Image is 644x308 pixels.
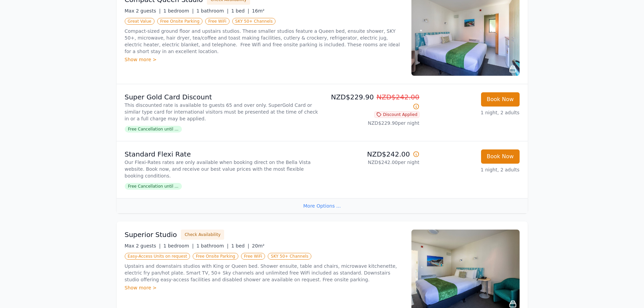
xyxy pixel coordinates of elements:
span: 20m² [252,243,264,248]
p: Upstairs and downstairs studios with King or Queen bed. Shower ensuite, table and chairs, microwa... [125,263,403,283]
span: Max 2 guests | [125,243,161,248]
span: Easy-Access Units on request [125,253,190,260]
button: Book Now [481,149,520,164]
p: Compact-sized ground floor and upstairs studios. These smaller studios feature a Queen bed, ensui... [125,28,403,55]
span: 1 bed | [231,243,249,248]
p: This discounted rate is available to guests 65 and over only. SuperGold Card or similar type card... [125,102,319,122]
span: SKY 50+ Channels [232,18,276,25]
button: Book Now [481,92,520,106]
p: Standard Flexi Rate [125,149,319,159]
span: Free Cancellation until ... [125,183,182,190]
div: Show more > [125,56,403,63]
span: 1 bed | [231,8,249,14]
span: 1 bedroom | [163,243,194,248]
span: Free WiFi [241,253,265,260]
span: Discount Applied [374,111,420,118]
h3: Superior Studio [125,230,177,239]
p: Super Gold Card Discount [125,92,319,102]
span: 1 bathroom | [196,8,229,14]
p: NZD$229.90 [325,92,420,111]
p: 1 night, 2 adults [425,166,520,173]
span: 1 bathroom | [196,243,229,248]
span: SKY 50+ Channels [268,253,311,260]
p: Our Flexi-Rates rates are only available when booking direct on the Bella Vista website. Book now... [125,159,319,179]
div: Show more > [125,284,403,291]
p: NZD$242.00 [325,149,420,159]
button: Check Availability [181,230,224,240]
span: 1 bedroom | [163,8,194,14]
span: Free Cancellation until ... [125,126,182,133]
span: Free Onsite Parking [193,253,238,260]
div: More Options ... [117,198,528,213]
span: NZD$242.00 [377,93,420,101]
span: Great Value [125,18,154,25]
span: 16m² [252,8,264,14]
span: Free Onsite Parking [157,18,202,25]
p: NZD$229.90 per night [325,120,420,126]
p: 1 night, 2 adults [425,109,520,116]
p: NZD$242.00 per night [325,159,420,166]
span: Free WiFi [205,18,230,25]
span: Max 2 guests | [125,8,161,14]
